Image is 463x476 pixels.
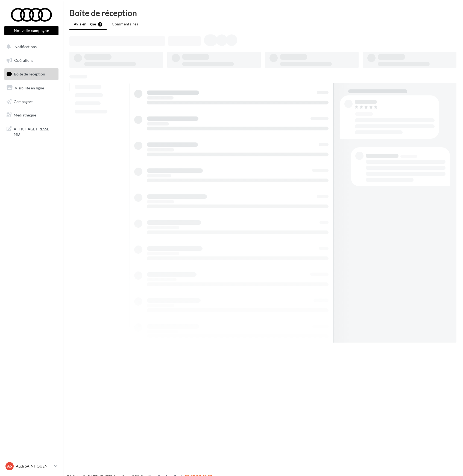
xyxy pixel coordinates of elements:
[69,9,456,17] div: Boîte de réception
[14,113,36,117] span: Médiathèque
[3,96,60,107] a: Campagnes
[14,44,37,49] span: Notifications
[14,99,33,104] span: Campagnes
[3,55,60,66] a: Opérations
[7,463,12,469] span: AS
[3,109,60,121] a: Médiathèque
[4,461,58,471] a: AS Audi SAINT OUEN
[3,41,57,52] button: Notifications
[14,125,56,137] span: AFFICHAGE PRESSE MD
[4,26,58,35] button: Nouvelle campagne
[3,68,60,80] a: Boîte de réception
[112,22,138,26] span: Commentaires
[3,82,60,94] a: Visibilité en ligne
[15,86,44,90] span: Visibilité en ligne
[16,463,52,469] p: Audi SAINT OUEN
[14,72,45,76] span: Boîte de réception
[3,123,60,139] a: AFFICHAGE PRESSE MD
[14,58,33,63] span: Opérations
